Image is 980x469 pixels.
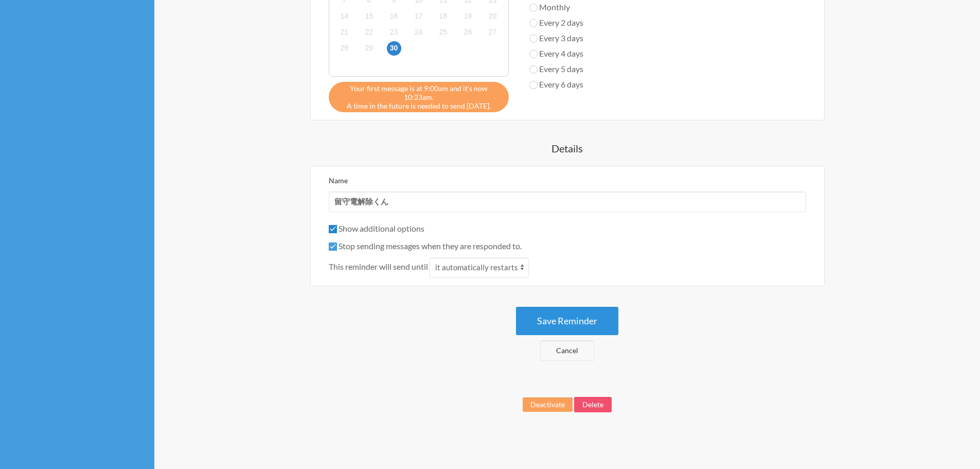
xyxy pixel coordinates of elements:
div: A time in the future is needed to send [DATE]. [329,82,509,112]
button: Delete [574,397,612,412]
span: 2025年10月21日火曜日 [337,25,352,40]
input: Stop sending messages when they are responded to. [329,242,337,251]
span: Your first message is at 9:00am and it's now 10:23am. [336,84,501,101]
label: Name [329,176,348,185]
span: 2025年10月29日水曜日 [362,41,377,56]
label: Every 2 days [529,16,583,29]
span: This reminder will send until [329,260,428,273]
input: Show additional options [329,225,337,233]
label: Stop sending messages when they are responded to. [329,241,522,251]
input: Every 5 days [529,65,538,74]
input: Every 3 days [529,34,538,43]
input: We suggest a 2 to 4 word name [329,192,806,212]
span: 2025年10月18日土曜日 [436,9,451,24]
span: 2025年10月30日木曜日 [387,41,401,56]
span: 2025年10月19日日曜日 [461,9,475,24]
span: 2025年10月27日月曜日 [486,25,500,40]
span: 2025年10月16日木曜日 [387,9,401,24]
h4: Details [259,141,876,155]
label: Every 4 days [529,47,583,60]
a: Cancel [540,340,594,361]
label: Every 6 days [529,78,583,91]
input: Every 4 days [529,50,538,58]
span: 2025年10月28日火曜日 [337,41,352,56]
span: 2025年10月25日土曜日 [436,25,451,40]
span: 2025年10月14日火曜日 [337,9,352,24]
label: Monthly [529,1,583,13]
span: 2025年10月20日月曜日 [486,9,500,24]
button: Deactivate [523,397,573,412]
label: Show additional options [329,223,424,233]
input: Every 2 days [529,19,538,27]
input: Monthly [529,4,538,12]
input: Every 6 days [529,81,538,89]
span: 2025年10月17日金曜日 [412,9,426,24]
label: Every 5 days [529,63,583,75]
span: 2025年10月26日日曜日 [461,25,475,40]
button: Save Reminder [516,307,618,335]
span: 2025年10月24日金曜日 [412,25,426,40]
label: Every 3 days [529,32,583,44]
span: 2025年10月15日水曜日 [362,9,377,24]
span: 2025年10月22日水曜日 [362,25,377,40]
span: 2025年10月23日木曜日 [387,25,401,40]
